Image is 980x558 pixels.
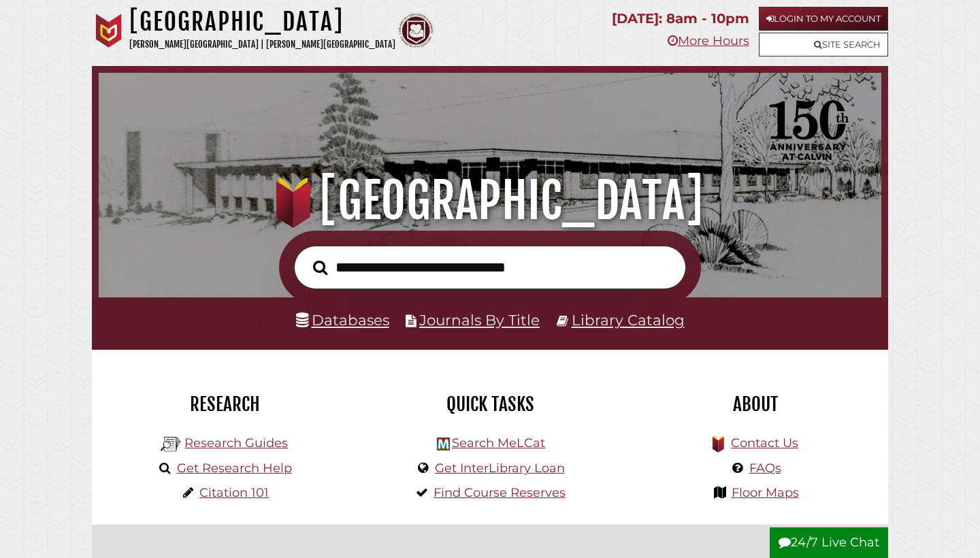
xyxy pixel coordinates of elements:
[731,436,798,450] a: Contact Us
[419,311,540,329] a: Journals By Title
[437,438,450,450] img: Hekman Library Logo
[759,7,888,31] a: Login to My Account
[633,393,878,416] h2: About
[452,436,545,450] a: Search MeLCat
[367,393,612,416] h2: Quick Tasks
[435,461,565,476] a: Get InterLibrary Loan
[668,33,749,48] a: More Hours
[732,485,799,500] a: Floor Maps
[306,257,334,279] button: Search
[129,7,395,37] h1: [GEOGRAPHIC_DATA]
[313,259,327,275] i: Search
[114,171,867,231] h1: [GEOGRAPHIC_DATA]
[177,461,292,476] a: Get Research Help
[184,436,288,450] a: Research Guides
[199,485,269,500] a: Citation 101
[296,311,389,329] a: Databases
[434,485,566,500] a: Find Course Reserves
[92,14,126,48] img: Calvin University
[102,393,347,416] h2: Research
[572,311,685,329] a: Library Catalog
[161,434,181,455] img: Hekman Library Logo
[759,33,888,56] a: Site Search
[129,37,395,52] p: [PERSON_NAME][GEOGRAPHIC_DATA] | [PERSON_NAME][GEOGRAPHIC_DATA]
[749,461,781,476] a: FAQs
[399,14,433,48] img: Calvin Theological Seminary
[612,7,749,31] p: [DATE]: 8am - 10pm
